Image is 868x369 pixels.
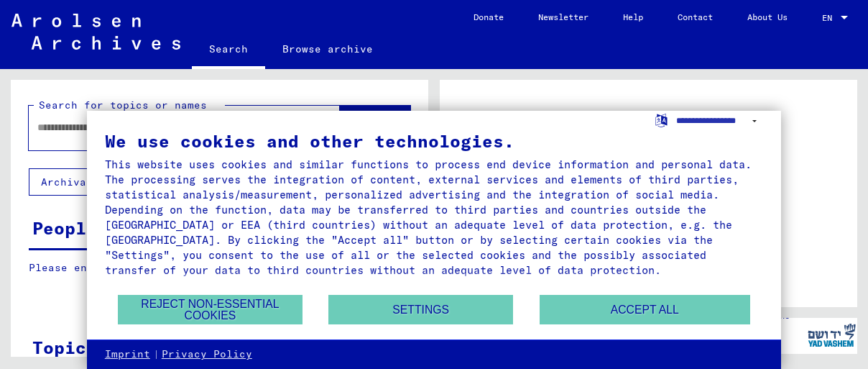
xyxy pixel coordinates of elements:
img: yv_logo.png [805,317,859,353]
button: Settings [328,295,513,324]
a: Browse archive [265,32,390,66]
a: Search [192,32,265,69]
button: Accept all [540,295,750,324]
a: Privacy Policy [162,347,252,362]
button: Reject non-essential cookies [118,295,303,324]
p: Please enter a search term or set filters to get results. [29,260,410,275]
button: Archival tree units [29,168,181,196]
button: Search [340,106,410,150]
div: We use cookies and other technologies. [105,132,763,150]
div: Topics [32,334,97,360]
div: This website uses cookies and similar functions to process end device information and personal da... [105,157,763,278]
mat-label: Search for topics or names [39,99,207,111]
span: EN [822,13,838,23]
div: People [32,215,97,241]
a: Imprint [105,347,150,362]
img: Arolsen_neg.svg [11,14,180,50]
